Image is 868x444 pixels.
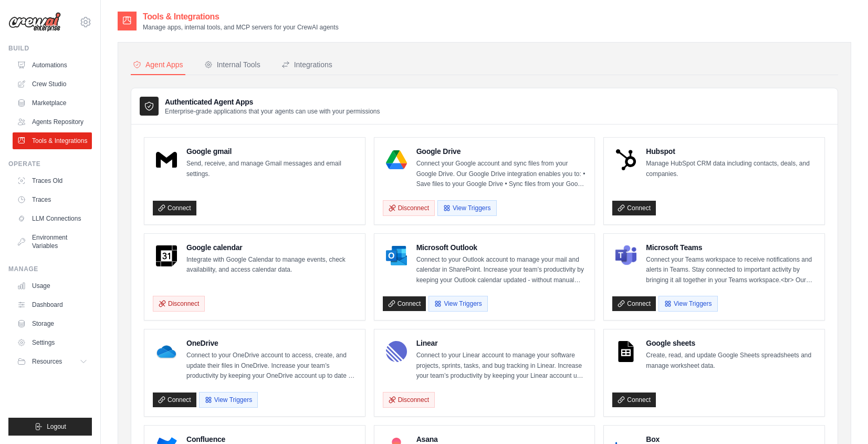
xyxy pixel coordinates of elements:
[615,341,636,362] img: Google sheets Logo
[416,146,587,157] h4: Google Drive
[204,59,260,70] div: Internal Tools
[279,55,334,75] button: Integrations
[8,418,92,436] button: Logout
[383,392,435,408] button: Disconnect
[156,149,177,170] img: Google gmail Logo
[437,200,496,216] button: View Triggers
[186,255,357,275] p: Integrate with Google Calendar to manage events, check availability, and access calendar data.
[165,97,380,107] h3: Authenticated Agent Apps
[32,357,62,366] span: Resources
[615,149,636,170] img: Hubspot Logo
[646,159,816,179] p: Manage HubSpot CRM data including contacts, deals, and companies.
[13,353,92,370] button: Resources
[133,59,183,70] div: Agent Apps
[386,245,407,266] img: Microsoft Outlook Logo
[153,296,205,312] button: Disconnect
[165,107,380,116] p: Enterprise-grade applications that your agents can use with your permissions
[386,149,407,170] img: Google Drive Logo
[612,201,656,215] a: Connect
[13,334,92,351] a: Settings
[13,57,92,74] a: Automations
[646,146,816,157] h4: Hubspot
[131,55,185,75] button: Agent Apps
[416,159,587,190] p: Connect your Google account and sync files from your Google Drive. Our Google Drive integration e...
[13,113,92,130] a: Agents Repository
[156,245,177,266] img: Google calendar Logo
[646,242,816,253] h4: Microsoft Teams
[13,76,92,92] a: Crew Studio
[199,392,258,408] button: View Triggers
[646,338,816,348] h4: Google sheets
[186,146,357,157] h4: Google gmail
[186,242,357,253] h4: Google calendar
[47,422,66,431] span: Logout
[13,315,92,332] a: Storage
[143,23,339,32] p: Manage apps, internal tools, and MCP servers for your CrewAI agents
[8,160,92,168] div: Operate
[153,201,196,215] a: Connect
[281,59,332,70] div: Integrations
[646,255,816,286] p: Connect your Teams workspace to receive notifications and alerts in Teams. Stay connected to impo...
[8,265,92,273] div: Manage
[612,393,656,407] a: Connect
[612,296,656,311] a: Connect
[202,55,263,75] button: Internal Tools
[143,11,339,23] h2: Tools & Integrations
[8,12,61,32] img: Logo
[153,393,196,407] a: Connect
[658,296,717,312] button: View Triggers
[615,245,636,266] img: Microsoft Teams Logo
[8,44,92,53] div: Build
[13,277,92,294] a: Usage
[13,296,92,313] a: Dashboard
[13,191,92,208] a: Traces
[416,255,587,286] p: Connect to your Outlook account to manage your mail and calendar in SharePoint. Increase your tea...
[416,350,587,381] p: Connect to your Linear account to manage your software projects, sprints, tasks, and bug tracking...
[13,132,92,149] a: Tools & Integrations
[13,172,92,189] a: Traces Old
[186,159,357,179] p: Send, receive, and manage Gmail messages and email settings.
[13,95,92,111] a: Marketplace
[386,341,407,362] img: Linear Logo
[13,210,92,227] a: LLM Connections
[156,341,177,362] img: OneDrive Logo
[383,296,426,311] a: Connect
[416,338,587,348] h4: Linear
[186,350,357,381] p: Connect to your OneDrive account to access, create, and update their files in OneDrive. Increase ...
[383,200,435,216] button: Disconnect
[416,242,587,253] h4: Microsoft Outlook
[646,350,816,371] p: Create, read, and update Google Sheets spreadsheets and manage worksheet data.
[428,296,487,312] button: View Triggers
[186,338,357,348] h4: OneDrive
[13,229,92,254] a: Environment Variables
